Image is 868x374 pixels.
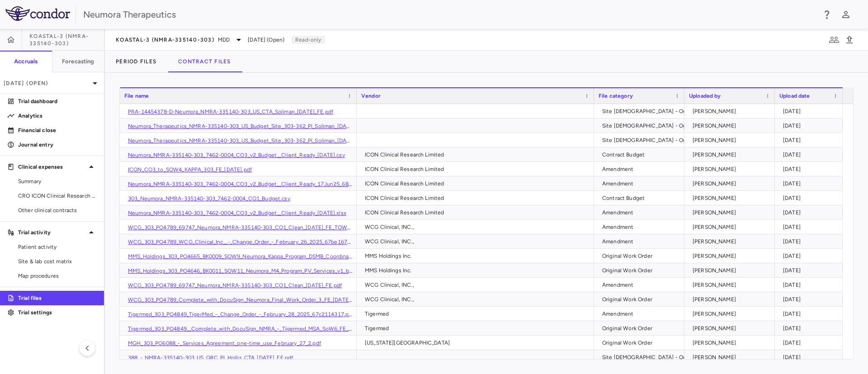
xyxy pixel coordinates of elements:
[128,166,252,173] a: ICON_CO3_to_SOW4_KAPPA_303_FE_[DATE].pdf
[693,234,770,249] div: [PERSON_NAME]
[602,191,680,205] div: Contract Budget
[783,133,838,147] div: [DATE]
[602,249,680,263] div: Original Work Order
[599,93,633,99] span: File category
[18,163,86,171] p: Clinical expenses
[602,162,680,176] div: Amendment
[116,36,214,43] span: KOASTAL-3 (NMRA-335140-303)
[365,191,590,205] div: ICON Clinical Research Limited
[128,282,342,289] a: WCG_303_PO4789_69747_Neumora_NMRA-335140-303_CO1_Clean_[DATE]_FE.pdf
[779,93,810,99] span: Upload date
[602,133,717,147] div: Site [DEMOGRAPHIC_DATA] - Og Work Order
[365,220,590,234] div: WCG Clinical, INC.,
[783,321,838,336] div: [DATE]
[602,350,717,365] div: Site [DEMOGRAPHIC_DATA] - Og Work Order
[783,118,838,133] div: [DATE]
[602,292,680,307] div: Original Work Order
[128,340,321,346] a: MGH_303_PO6088_-_Services_Agreement_one-time_use_February_27_2.pdf
[218,36,230,44] span: MDD
[693,162,770,176] div: [PERSON_NAME]
[783,205,838,220] div: [DATE]
[128,109,333,115] a: PRA-14454378-D-Neumora_NMRA-335140-303_US_CTA_Soliman_[DATE]_FE.pdf
[18,206,97,214] span: Other clinical contracts
[128,195,290,202] a: 303_Neumora_NMRA-335140-303_7462-0004_CO1_Budget.csv
[365,234,590,249] div: WCG Clinical, INC.,
[602,263,680,278] div: Original Work Order
[365,249,590,263] div: MMS Holdings Inc.
[783,104,838,118] div: [DATE]
[693,205,770,220] div: [PERSON_NAME]
[29,33,104,47] span: KOASTAL-3 (NMRA-335140-303)
[18,228,86,237] p: Trial activity
[128,137,420,144] a: Neumora_Therapeutics_NMRA-335140-303_US_Budget_Site_303-362_PI_Soliman_[DATE]_final_Condor_Backup...
[783,350,838,365] div: [DATE]
[128,152,345,158] a: Neumora_NMRA-335140-303_7462-0004_CO3_v2_Budget__Client_Ready_[DATE].csv
[365,278,590,292] div: WCG Clinical, INC.,
[602,147,680,162] div: Contract Budget
[783,263,838,278] div: [DATE]
[18,141,97,149] p: Journal entry
[693,147,770,162] div: [PERSON_NAME]
[18,243,97,251] span: Patient activity
[783,147,838,162] div: [DATE]
[128,311,354,317] a: Tigermed_303_PO4849_TigerMed_-_Change_Order_-_February_28_2025_67c2114317.pdf
[361,93,381,99] span: Vendor
[105,51,167,72] button: Period Files
[18,294,97,302] p: Trial files
[602,118,717,133] div: Site [DEMOGRAPHIC_DATA] - Og Work Order
[365,162,590,176] div: ICON Clinical Research Limited
[128,210,346,216] a: Neumora_NMRA-335140-303_7462-0004_CO3_v2_Budget__Client_Ready_[DATE].xlsx
[602,321,680,336] div: Original Work Order
[693,307,770,321] div: [PERSON_NAME]
[128,224,368,231] a: WCG_303_PO4789_69747_Neumora_NMRA-335140-303_CO1_Clean_[DATE]_FE_TOWLLjH.pdf
[18,177,97,185] span: Summary
[365,147,590,162] div: ICON Clinical Research Limited
[18,126,97,134] p: Financial close
[693,350,770,365] div: [PERSON_NAME]
[128,181,373,187] a: Neumora_NMRA-335140-303_7462-0004_CO3_v2_Budget__Client_Ready_17Jun25_6BXs7ix.xlsx
[783,292,838,307] div: [DATE]
[18,272,97,280] span: Map procedures
[602,205,680,220] div: Amendment
[365,292,590,307] div: WCG Clinical, INC.,
[128,355,293,361] a: 388_-_NMRA-335140-303_US_QRC_PI_Hollis_CTA_[DATE]_FE.pdf
[602,176,680,191] div: Amendment
[783,336,838,350] div: [DATE]
[365,321,590,336] div: Tigermed
[602,234,680,249] div: Amendment
[167,51,242,72] button: Contract Files
[365,307,590,321] div: Tigermed
[292,36,325,44] p: Read-only
[693,118,770,133] div: [PERSON_NAME]
[602,336,680,350] div: Original Work Order
[365,263,590,278] div: MMS Holdings Inc.
[602,278,680,292] div: Amendment
[693,278,770,292] div: [PERSON_NAME]
[18,192,97,200] span: CRO ICON Clinical Research Limited
[4,79,90,87] p: [DATE] (Open)
[693,176,770,191] div: [PERSON_NAME]
[365,336,590,350] div: [US_STATE][GEOGRAPHIC_DATA]
[602,307,680,321] div: Amendment
[18,112,97,120] p: Analytics
[83,8,816,21] div: Neumora Therapeutics
[693,292,770,307] div: [PERSON_NAME]
[5,6,70,21] img: logo-full-SnFGN8VE.png
[693,104,770,118] div: [PERSON_NAME]
[783,162,838,176] div: [DATE]
[783,278,838,292] div: [DATE]
[14,57,38,66] h6: Accruals
[693,220,770,234] div: [PERSON_NAME]
[693,191,770,205] div: [PERSON_NAME]
[128,297,360,303] a: WCG_303_PO4789_Complete_with_DocuSign_Neumora_Final_Work_Order_3_FE_[DATE].pdf
[693,249,770,263] div: [PERSON_NAME]
[693,263,770,278] div: [PERSON_NAME]
[783,220,838,234] div: [DATE]
[365,205,590,220] div: ICON Clinical Research Limited
[124,93,149,99] span: File name
[248,36,284,44] span: [DATE] (Open)
[689,93,721,99] span: Uploaded by
[602,220,680,234] div: Amendment
[128,326,376,332] a: Tigermed_303_PO4849__Complete_with_DocuSign_NMRA_-_Tigermed_MSA_SoW6_FE_[DATE].pdf
[365,176,590,191] div: ICON Clinical Research Limited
